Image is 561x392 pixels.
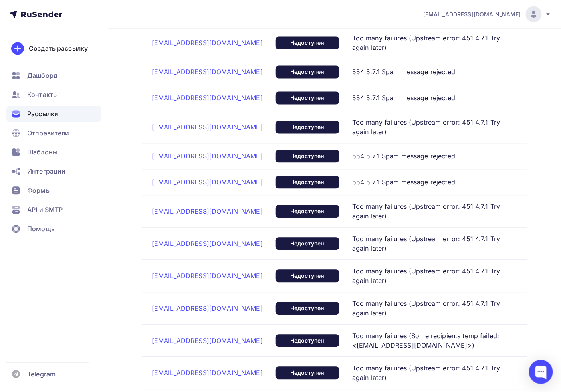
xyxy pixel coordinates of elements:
[6,87,101,103] a: Контакты
[27,370,56,379] span: Telegram
[152,240,263,248] a: [EMAIL_ADDRESS][DOMAIN_NAME]
[27,205,63,215] span: API и SMTP
[152,305,263,313] a: [EMAIL_ADDRESS][DOMAIN_NAME]
[352,267,511,286] span: Too many failures (Upstream error: 451 4.7.1 Try again later)
[152,178,263,186] a: [EMAIL_ADDRESS][DOMAIN_NAME]
[352,67,455,77] span: 554 5.7.1 Spam message rejected
[276,238,339,250] div: Недоступен
[276,176,339,189] div: Недоступен
[276,66,339,79] div: Недоступен
[152,68,263,76] a: [EMAIL_ADDRESS][DOMAIN_NAME]
[276,367,339,380] div: Недоступен
[6,145,101,160] a: Шаблоны
[352,118,511,137] span: Too many failures (Upstream error: 451 4.7.1 Try again later)
[152,208,263,216] a: [EMAIL_ADDRESS][DOMAIN_NAME]
[6,183,101,199] a: Формы
[27,109,58,119] span: Рассылки
[276,150,339,163] div: Недоступен
[27,224,55,234] span: Помощь
[152,123,263,131] a: [EMAIL_ADDRESS][DOMAIN_NAME]
[152,272,263,280] a: [EMAIL_ADDRESS][DOMAIN_NAME]
[352,364,511,383] span: Too many failures (Upstream error: 451 4.7.1 Try again later)
[352,34,511,53] span: Too many failures (Upstream error: 451 4.7.1 Try again later)
[6,68,101,84] a: Дашборд
[152,369,263,377] a: [EMAIL_ADDRESS][DOMAIN_NAME]
[27,167,65,176] span: Интеграции
[352,93,455,103] span: 554 5.7.1 Spam message rejected
[352,178,455,187] span: 554 5.7.1 Spam message rejected
[152,39,263,47] a: [EMAIL_ADDRESS][DOMAIN_NAME]
[423,10,521,18] span: [EMAIL_ADDRESS][DOMAIN_NAME]
[27,186,51,196] span: Формы
[352,202,511,221] span: Too many failures (Upstream error: 451 4.7.1 Try again later)
[276,335,339,347] div: Недоступен
[276,270,339,283] div: Недоступен
[27,71,57,81] span: Дашборд
[6,125,101,141] a: Отправители
[352,152,455,161] span: 554 5.7.1 Spam message rejected
[152,152,263,160] a: [EMAIL_ADDRESS][DOMAIN_NAME]
[152,94,263,102] a: [EMAIL_ADDRESS][DOMAIN_NAME]
[352,331,511,350] span: Too many failures (Some recipients temp failed: <[EMAIL_ADDRESS][DOMAIN_NAME]>)
[6,106,101,122] a: Рассылки
[276,302,339,315] div: Недоступен
[423,6,551,22] a: [EMAIL_ADDRESS][DOMAIN_NAME]
[276,121,339,134] div: Недоступен
[276,37,339,49] div: Недоступен
[27,129,69,138] span: Отправители
[152,337,263,345] a: [EMAIL_ADDRESS][DOMAIN_NAME]
[352,299,511,318] span: Too many failures (Upstream error: 451 4.7.1 Try again later)
[27,90,58,100] span: Контакты
[276,92,339,105] div: Недоступен
[27,148,57,157] span: Шаблоны
[352,234,511,253] span: Too many failures (Upstream error: 451 4.7.1 Try again later)
[29,44,88,53] div: Создать рассылку
[276,205,339,218] div: Недоступен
